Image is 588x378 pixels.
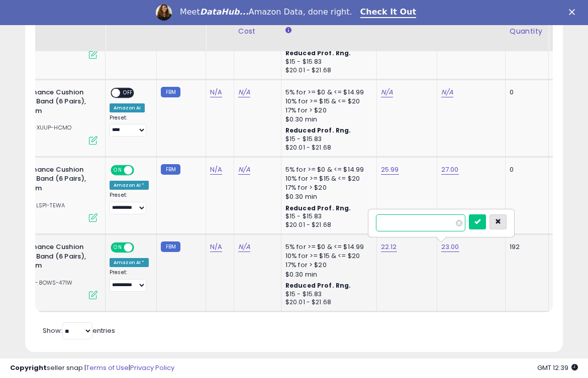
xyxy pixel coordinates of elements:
img: Profile image for Georgie [156,5,172,21]
div: Preset: [110,114,149,137]
div: 17% for > $20 [285,183,369,192]
div: 5% for >= $0 & <= $14.99 [285,242,369,251]
div: Amazon AI * [110,258,149,267]
div: 17% for > $20 [285,261,369,270]
div: $15 - $15.83 [285,135,369,144]
a: N/A [210,87,222,97]
span: | SKU: G9-8OWS-471W [6,279,72,287]
div: $0.30 min [285,115,369,124]
a: 27.00 [441,165,459,175]
b: Reduced Prof. Rng. [285,49,351,57]
a: 23.00 [441,242,459,252]
small: Amazon Fees. [285,27,291,36]
div: Amazon AI [110,103,145,112]
div: $20.01 - $21.68 [285,144,369,152]
div: 10% for >= $15 & <= $20 [285,251,369,261]
a: Check It Out [360,7,417,18]
a: 22.12 [381,242,397,252]
span: OFF [133,243,149,252]
a: N/A [381,87,393,97]
div: 17% for > $20 [285,106,369,115]
a: Terms of Use [86,363,129,372]
div: $15 - $15.83 [285,290,369,299]
div: $15 - $15.83 [285,212,369,221]
div: $20.01 - $21.68 [285,298,369,307]
div: 10% for >= $15 & <= $20 [285,174,369,183]
a: Privacy Policy [130,363,174,372]
strong: Copyright [10,363,47,372]
small: FBM [161,241,180,252]
a: N/A [441,87,453,97]
span: OFF [120,88,136,97]
div: Amazon AI * [110,181,149,190]
div: Close [569,9,579,15]
small: FBM [161,164,180,175]
div: $20.01 - $21.68 [285,221,369,229]
i: DataHub... [200,7,249,17]
a: N/A [210,165,222,175]
b: Reduced Prof. Rng. [285,126,351,135]
div: Fulfillable Quantity [510,16,544,37]
div: Preset: [110,192,149,214]
small: FBM [161,87,180,97]
a: N/A [210,242,222,252]
div: 0 [510,165,541,174]
div: seller snap | | [10,363,174,373]
div: 10% for >= $15 & <= $20 [285,97,369,106]
div: 192 [510,242,541,251]
a: 25.99 [381,165,399,175]
div: $15 - $15.83 [285,58,369,66]
a: N/A [238,165,250,175]
span: | SKU: RJ-XUUP-HCMO [6,123,71,132]
div: Preset: [110,269,149,292]
div: 5% for >= $0 & <= $14.99 [285,88,369,97]
span: ON [112,243,124,252]
div: 0 [510,88,541,97]
div: Fulfillment Cost [238,16,277,37]
div: 5% for >= $0 & <= $14.99 [285,165,369,174]
span: ON [112,166,124,174]
div: $0.30 min [285,270,369,279]
a: N/A [238,242,250,252]
b: Reduced Prof. Rng. [285,281,351,290]
a: N/A [238,87,250,97]
b: Reduced Prof. Rng. [285,204,351,212]
span: 2025-09-18 12:39 GMT [537,363,578,372]
div: Meet Amazon Data, done right. [180,7,352,17]
div: $0.30 min [285,192,369,201]
div: $20.01 - $21.68 [285,66,369,75]
span: | SKU: IU-LSP1-TEWA [6,201,65,209]
span: Show: entries [43,326,115,335]
span: OFF [133,166,149,174]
